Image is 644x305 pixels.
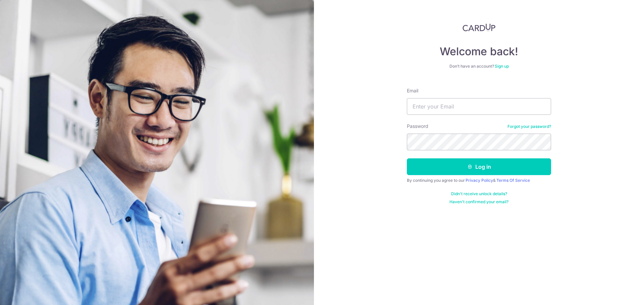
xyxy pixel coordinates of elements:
[466,178,493,183] a: Privacy Policy
[407,45,551,58] h4: Welcome back!
[407,98,551,115] input: Enter your Email
[451,191,507,197] a: Didn't receive unlock details?
[463,23,495,31] img: CardUp Logo
[507,124,551,129] a: Forgot your password?
[407,87,418,94] label: Email
[407,123,428,130] label: Password
[407,158,551,175] button: Log in
[496,178,530,183] a: Terms Of Service
[449,199,508,205] a: Haven't confirmed your email?
[495,64,509,69] a: Sign up
[407,178,551,183] div: By continuing you agree to our &
[407,64,551,69] div: Don’t have an account?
